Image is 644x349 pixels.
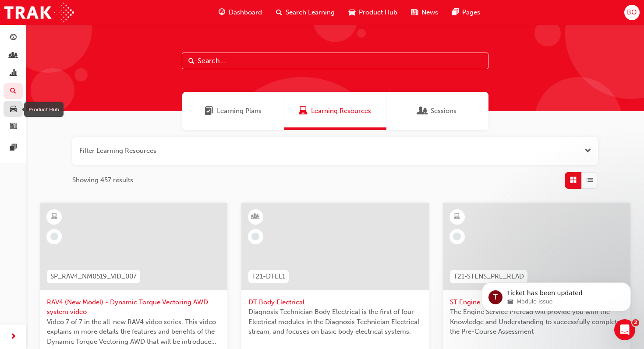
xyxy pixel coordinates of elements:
span: Search Learning [286,7,335,18]
a: Learning ResourcesLearning Resources [284,92,386,130]
span: pages-icon [10,144,17,152]
span: T21-DTEL1 [252,271,285,282]
span: Product Hub [359,7,397,18]
span: learningRecordVerb_NONE-icon [453,233,461,240]
span: RAV4 (New Model) - Dynamic Torque Vectoring AWD system video [47,297,220,317]
span: news-icon [411,7,418,18]
span: learningRecordVerb_NONE-icon [251,233,259,240]
span: DT Body Electrical [248,297,422,307]
span: 2 [632,319,639,326]
span: search-icon [276,7,282,18]
span: Dashboard [229,7,262,18]
span: SP_RAV4_NM0519_VID_007 [50,271,137,282]
button: Open the filter [584,146,591,156]
span: learningResourceType_ELEARNING-icon [51,211,57,222]
span: BO [627,7,637,18]
iframe: Intercom notifications message [469,264,644,325]
span: pages-icon [452,7,459,18]
button: BO [624,5,640,20]
span: Learning Plans [205,106,213,116]
span: news-icon [10,123,17,131]
span: Sessions [431,106,456,116]
span: search-icon [10,88,16,95]
span: car-icon [10,105,17,113]
a: news-iconNews [404,4,445,21]
a: Learning PlansLearning Plans [182,92,284,130]
div: Product Hub [24,102,64,117]
span: Showing 457 results [72,175,133,185]
span: T21-STENS_PRE_READ [453,271,524,282]
span: Sessions [418,106,427,116]
span: learningResourceType_INSTRUCTOR_LED-icon [252,211,258,222]
span: Grid [570,175,577,185]
iframe: Intercom live chat [614,319,635,340]
a: SessionsSessions [386,92,488,130]
img: Trak [4,3,74,22]
span: car-icon [349,7,355,18]
span: Learning Plans [217,106,262,116]
a: car-iconProduct Hub [342,4,404,21]
span: Video 7 of 7 in the all-new RAV4 video series. This video explains in more details the features a... [47,317,220,347]
span: Pages [462,7,480,18]
span: Learning Resources [299,106,308,116]
span: ST Engine Service - Pre-Read [450,297,623,307]
span: Diagnosis Technician Body Electrical is the first of four Electrical modules in the Diagnosis Tec... [248,307,422,337]
span: The Engine Service Preread will provide you with the Knowledge and Understanding to successfully ... [450,307,623,337]
span: learningResourceType_ELEARNING-icon [454,211,460,222]
span: News [421,7,438,18]
a: pages-iconPages [445,4,487,21]
span: guage-icon [219,7,225,18]
a: search-iconSearch Learning [269,4,342,21]
span: learningRecordVerb_NONE-icon [50,233,58,240]
span: Search [188,56,195,66]
span: people-icon [10,52,17,60]
a: guage-iconDashboard [212,4,269,21]
span: chart-icon [10,70,17,78]
input: Search... [182,53,488,69]
span: guage-icon [10,34,17,42]
span: next-icon [10,331,17,342]
span: List [587,175,593,185]
span: Learning Resources [311,106,371,116]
